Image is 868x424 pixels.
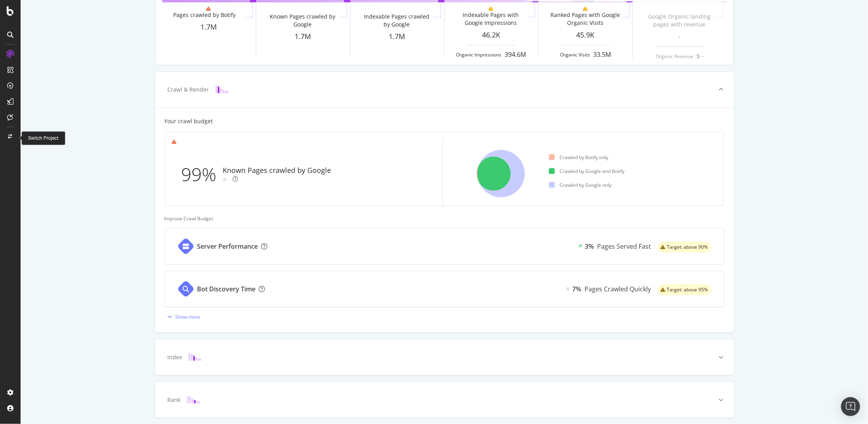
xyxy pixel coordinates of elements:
[667,245,708,250] span: Target: above 90%
[549,154,608,161] div: Crawled by Botify only
[187,396,200,403] img: block-icon
[173,11,236,19] div: Pages crawled by Botify
[176,313,200,320] div: Show more
[361,13,432,28] div: Indexable Pages crawled by Google
[456,51,502,58] div: Organic Impressions
[197,242,258,251] div: Server Performance
[549,168,624,174] div: Crawled by Google and Botify
[667,287,708,292] span: Target: above 95%
[168,353,182,361] div: Index
[505,50,526,59] div: 394.6M
[165,215,724,222] div: Improve Crawl Budget
[456,11,526,27] div: Indexable Pages with Google Impressions
[28,135,59,142] div: Switch Project
[566,288,569,290] img: Equal
[162,22,256,32] div: 1.7M
[165,117,213,125] div: Your crawl budget
[197,285,256,294] div: Bot Discovery Time
[182,161,223,188] div: 99%
[228,176,230,184] div: -
[168,396,181,404] div: Rank
[168,86,209,94] div: Crawl & Render
[585,285,651,294] div: Pages Crawled Quickly
[549,182,611,188] div: Crawled by Google only
[189,353,201,361] img: block-icon
[658,242,711,253] div: warning label
[216,86,228,93] img: block-icon
[165,310,200,323] button: Show more
[585,242,594,251] div: 3%
[223,178,226,181] img: Equal
[598,242,651,251] div: Pages Served Fast
[223,165,331,176] div: Known Pages crawled by Google
[165,271,724,307] a: Bot Discovery TimeEqual7%Pages Crawled Quicklywarning label
[573,285,582,294] div: 7%
[444,30,538,40] div: 46.2K
[267,13,338,28] div: Known Pages crawled by Google
[165,228,724,265] a: Server Performance3%Pages Served Fastwarning label
[350,32,444,42] div: 1.7M
[256,32,350,42] div: 1.7M
[658,284,711,295] div: warning label
[841,397,860,416] div: Open Intercom Messenger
